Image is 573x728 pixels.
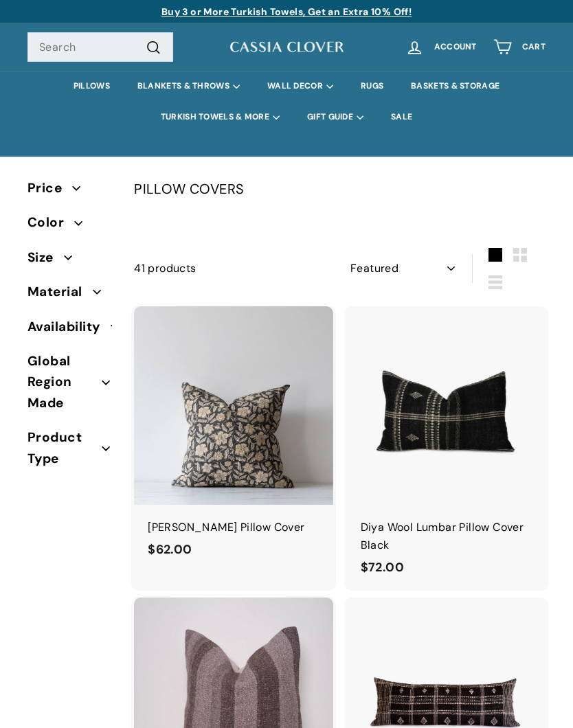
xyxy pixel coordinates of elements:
[147,102,293,133] summary: TURKISH TOWELS & MORE
[27,212,74,233] span: Color
[27,174,112,209] button: Price
[148,541,192,558] span: $62.00
[361,519,532,554] div: Diya Wool Lumbar Pillow Cover Black
[397,27,485,67] a: Account
[161,5,412,18] a: Buy 3 or More Turkish Towels, Get an Extra 10% Off!
[134,178,546,200] div: PILLOW COVERS
[27,244,112,278] button: Size
[27,247,64,268] span: Size
[293,102,377,133] summary: GIFT GUIDE
[60,71,124,102] a: PILLOWS
[522,43,546,52] span: Cart
[124,71,254,102] summary: BLANKETS & THROWS
[361,559,404,576] span: $72.00
[254,71,347,102] summary: WALL DECOR
[27,278,112,312] button: Material
[27,427,102,469] span: Product Type
[27,351,102,413] span: Global Region Made
[27,348,112,424] button: Global Region Made
[485,27,554,67] a: Cart
[27,282,93,302] span: Material
[27,178,72,198] span: Price
[148,519,319,536] div: [PERSON_NAME] Pillow Cover
[377,102,426,133] a: SALE
[27,317,111,337] span: Availability
[27,32,173,62] input: Search
[27,209,112,243] button: Color
[27,313,112,348] button: Availability
[134,260,339,277] div: 41 products
[397,71,513,102] a: BASKETS & STORAGE
[347,306,546,591] a: Diya Wool Lumbar Pillow Cover Black
[27,424,112,479] button: Product Type
[434,43,477,52] span: Account
[134,306,333,573] a: [PERSON_NAME] Pillow Cover
[347,71,397,102] a: RUGS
